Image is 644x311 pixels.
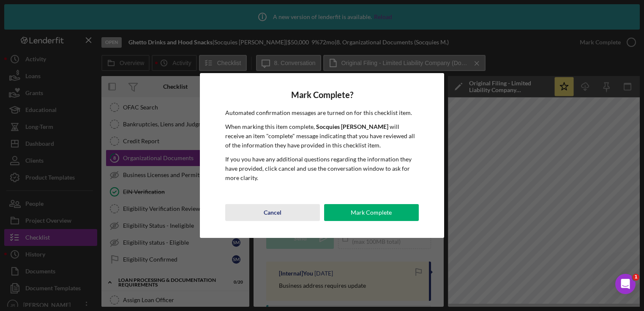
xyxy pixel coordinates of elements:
[225,108,418,117] p: Automated confirmation messages are turned on for this checklist item.
[615,274,636,294] iframe: Intercom live chat
[324,204,419,221] button: Mark Complete
[225,204,320,221] button: Cancel
[225,155,418,183] p: If you you have any additional questions regarding the information they have provided, click canc...
[225,90,418,100] h4: Mark Complete?
[633,274,639,281] span: 1
[225,122,418,150] p: When marking this item complete, will receive an item "complete" message indicating that you have...
[316,123,388,130] b: Socquies [PERSON_NAME]
[351,204,392,221] div: Mark Complete
[264,204,281,221] div: Cancel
